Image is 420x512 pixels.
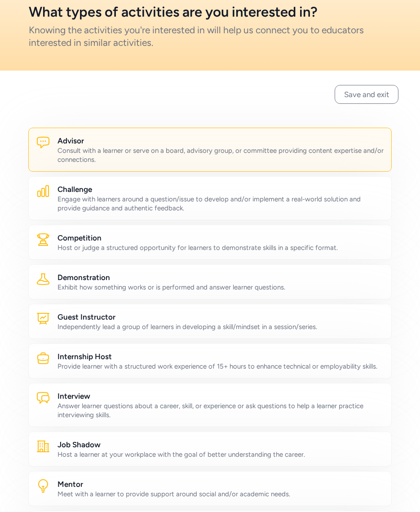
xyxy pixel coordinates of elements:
h2: Competition [57,232,384,243]
div: Host or judge a structured opportunity for learners to demonstrate skills in a specific format. [57,243,384,252]
div: Knowing the activities you're interested in will help us connect you to educators interested in s... [29,24,391,49]
h2: Demonstration [57,272,384,283]
div: Engage with learners around a question/issue to develop and/or implement a real-world solution an... [57,195,384,213]
div: Provide learner with a structured work experience of 15+ hours to enhance technical or employabil... [57,362,384,371]
h2: Advisor [57,135,384,146]
h2: Internship Host [57,351,384,362]
div: Answer learner questions about a career, skill, or experience or ask questions to help a learner ... [57,401,384,419]
h2: Interview [57,391,384,401]
h2: Challenge [57,184,384,195]
div: Consult with a learner or serve on a board, advisory group, or committee providing content expert... [57,146,384,164]
div: Host a learner at your workplace with the goal of better understanding the career. [57,450,384,459]
h2: Guest Instructor [57,312,384,322]
div: Independently lead a group of learners in developing a skill/mindset in a session/series. [57,322,384,331]
h1: What types of activities are you interested in? [29,4,391,20]
div: Meet with a learner to provide support around social and/or academic needs. [57,490,384,499]
div: Exhibit how something works or is performed and answer learner questions. [57,283,384,292]
h2: Mentor [57,479,384,490]
button: Save and exit [335,85,398,104]
h2: Job Shadow [57,439,384,450]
